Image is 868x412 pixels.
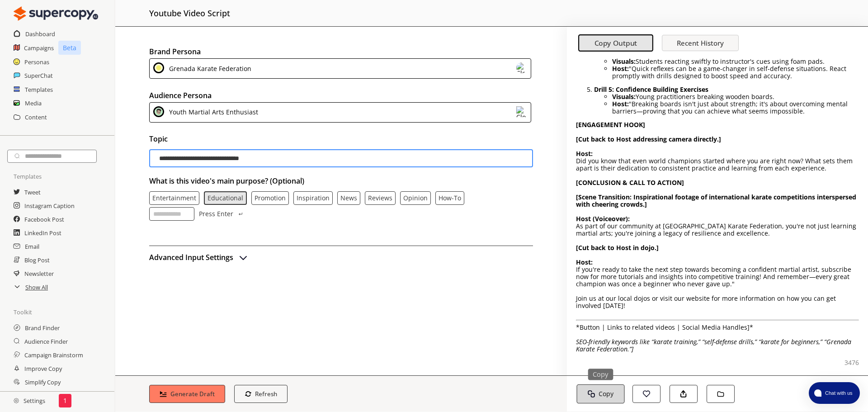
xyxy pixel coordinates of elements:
a: Blog Post [24,253,50,267]
a: Tweet [24,185,41,199]
b: Recent History [677,38,724,47]
strong: Host: [576,149,593,158]
b: Refresh [255,390,277,398]
strong: [Cut back to Host in dojo.] [576,243,659,252]
p: If you're ready to take the next step towards becoming a confident martial artist, subscribe now ... [576,266,859,288]
a: Brand Finder [25,321,60,335]
img: Close [14,5,98,23]
input: topic-input [149,149,533,167]
img: Press Enter [238,213,243,215]
button: Recent History [662,35,739,51]
p: Promotion [255,194,286,202]
a: SuperChat [24,69,53,82]
button: Educational [208,194,243,202]
b: Copy Output [594,38,637,48]
button: How-to [439,194,461,202]
img: Close [153,62,164,73]
button: Copy Output [578,35,653,52]
p: Beta [58,41,81,55]
h2: Audience Persona [149,89,533,102]
h2: Advanced Input Settings [149,251,233,264]
img: Open [238,252,249,263]
input: videoPurpose-input [149,207,194,221]
button: Opinion [403,194,428,202]
a: Show All [25,280,48,294]
p: 3476 [844,359,859,366]
button: CopyCopy [576,384,624,403]
h2: youtube video script [149,5,230,22]
h2: Brand Persona [149,45,533,58]
a: Newsletter [24,267,54,280]
p: "Quick reflexes can be a game-changer in self-defense situations. React promptly with drills desi... [612,65,859,80]
img: Close [516,62,527,73]
strong: [Scene Transition: Inspirational footage of international karate competitions interspersed with c... [576,193,856,208]
h2: Media [25,96,42,110]
b: Copy [599,389,613,398]
p: Did you know that even world champions started where you are right now? What sets them apart is t... [576,157,859,172]
a: Audience Finder [24,335,68,348]
a: Personas [24,55,49,69]
b: Generate Draft [170,390,215,398]
p: Join us at our local dojos or visit our website for more information on how you can get involved ... [576,295,859,309]
a: Simplify Copy [25,375,61,389]
img: Close [153,106,164,117]
a: Expand Copy [24,389,60,403]
p: Young practitioners breaking wooden boards. [612,93,859,100]
a: Templates [25,83,53,96]
p: Press Enter [199,210,233,218]
strong: Host: [612,99,629,108]
a: Facebook Post [24,213,64,226]
button: advanced-inputs [149,251,249,264]
strong: [Cut back to Host addressing camera directly.] [576,135,721,143]
img: Close [516,106,527,117]
p: * Button | Links to related videos | Social Media Handles]* [576,324,859,331]
a: Improve Copy [24,362,62,375]
a: LinkedIn Post [24,226,61,240]
div: videoPurpose-text-list [149,191,533,221]
h2: Campaign Brainstorm [24,348,83,362]
span: Chat with us [821,389,854,397]
a: Email [25,240,39,253]
h2: Dashboard [25,27,55,41]
strong: [ENGAGEMENT HOOK] [576,120,645,129]
a: Content [25,110,47,124]
a: Instagram Caption [24,199,75,213]
p: 1 [63,397,67,404]
p: "Breaking boards isn't just about strength; it's about overcoming mental barriers—proving that yo... [612,100,859,115]
button: Generate Draft [149,385,225,403]
button: Press Enter Press Enter [199,207,244,221]
h2: Campaigns [24,41,54,55]
button: News [340,194,357,202]
strong: Visuals: [612,57,636,66]
button: Reviews [368,194,392,202]
h2: What is this video's main purpose? (Optional) [149,174,533,188]
button: Refresh [234,385,288,403]
img: Close [14,398,19,403]
p: Copy [588,369,613,380]
strong: Drill 5: Confidence Building Exercises [594,85,708,94]
button: Entertainment [152,194,196,202]
p: Students reacting swiftly to instructor's cues using foam pads. [612,58,859,65]
strong: Host (Voiceover): [576,214,630,223]
strong: Visuals: [612,92,636,101]
p: Inspiration [297,194,330,202]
